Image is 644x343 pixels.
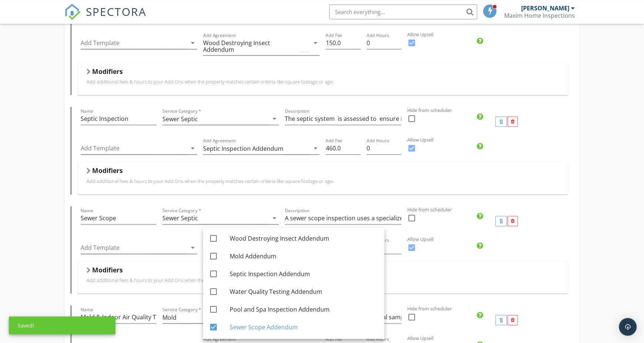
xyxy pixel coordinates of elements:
i: arrow_drop_down [311,38,320,47]
div: Saved! [9,316,115,334]
label: Hide from scheduler [407,206,634,213]
input: Name [81,311,156,323]
div: Sewer Scope Addendum [230,323,378,332]
label: Allow Upsell [407,31,634,38]
h5: Modifiers [92,68,123,75]
input: Add Hours [367,37,401,49]
h5: Modifiers [92,266,123,274]
input: Description [285,113,401,125]
div: Septic Inspection Addendum [230,269,378,278]
input: Add Fee [326,142,360,154]
span: SPECTORA [86,4,146,19]
div: Maxim Home Inspections [504,12,575,19]
label: Allow Upsell [407,335,634,342]
i: arrow_drop_down [270,114,279,123]
div: Pool and Spa Inspection Addendum [230,305,378,314]
label: Allow Upsell [407,236,634,243]
i: arrow_drop_down [270,214,279,223]
a: SPECTORA [64,10,146,26]
div: Septic Inspection Addendum [203,145,283,152]
div: Mold Addendum [230,252,378,261]
i: arrow_drop_down [188,243,197,252]
div: Water Quality Testing Addendum [230,287,378,296]
label: Hide from scheduler [407,107,634,114]
i: arrow_drop_down [188,144,197,153]
div: Sewer Septic [162,116,198,122]
input: Name [81,113,156,125]
div: [PERSON_NAME] [521,4,569,12]
input: Name [81,212,156,224]
label: Hide from scheduler [407,305,634,312]
input: Add Fee [326,37,360,49]
div: Open Intercom Messenger [619,318,637,336]
h5: Modifiers [92,167,123,174]
div: Wood Destroying Insect Addendum [230,234,378,243]
i: arrow_drop_down [188,38,197,47]
img: The Best Home Inspection Software - Spectora [64,4,81,20]
input: Search everything... [329,4,477,19]
div: Wood Destroying Insect Addendum [203,40,299,53]
div: Mold [162,314,176,321]
input: Add Hours [367,142,401,154]
label: Allow Upsell [407,136,634,143]
p: Add additional fees & hours to your Add Ons when the property matches certain criteria like squar... [87,178,559,184]
div: Sewer Septic [162,215,198,221]
i: arrow_drop_down [311,144,320,153]
p: Add additional fees & hours to your Add Ons when the property matches certain criteria like squar... [87,277,559,283]
input: Description [285,212,401,224]
p: Add additional fees & hours to your Add Ons when the property matches certain criteria like squar... [87,79,559,85]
